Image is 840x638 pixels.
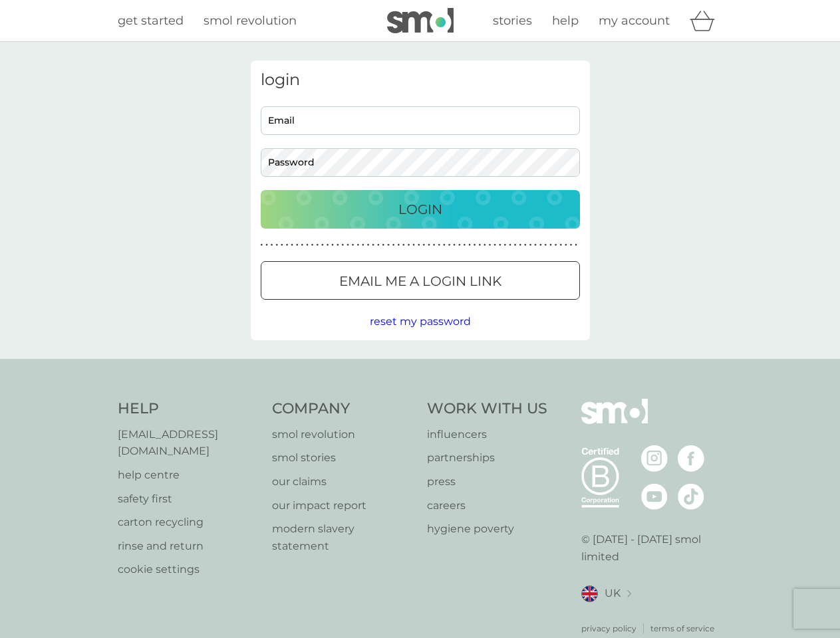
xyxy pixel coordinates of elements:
[427,473,547,490] a: press
[272,473,414,490] p: our claims
[499,242,501,249] p: ●
[418,242,420,249] p: ●
[372,242,374,249] p: ●
[427,449,547,467] a: partnerships
[443,242,446,249] p: ●
[581,622,636,635] p: privacy policy
[261,261,580,300] button: Email me a login link
[316,242,319,249] p: ●
[261,70,580,90] h3: login
[118,514,259,531] p: carton recycling
[118,561,259,578] a: cookie settings
[272,449,414,467] a: smol stories
[296,242,299,249] p: ●
[605,585,621,602] span: UK
[493,242,496,249] p: ●
[552,11,579,31] a: help
[570,242,573,249] p: ●
[678,445,704,472] img: visit the smol Facebook page
[493,11,532,31] a: stories
[397,242,400,249] p: ●
[321,242,324,249] p: ●
[427,426,547,443] a: influencers
[402,242,405,249] p: ●
[514,242,517,249] p: ●
[118,399,259,419] h4: Help
[529,242,532,249] p: ●
[581,399,648,444] img: smol
[352,242,354,249] p: ●
[272,520,414,554] a: modern slavery statement
[581,531,723,565] p: © [DATE] - [DATE] smol limited
[599,11,670,31] a: my account
[412,242,415,249] p: ●
[347,242,349,249] p: ●
[204,13,297,28] span: smol revolution
[519,242,521,249] p: ●
[382,242,385,249] p: ●
[275,242,278,249] p: ●
[468,242,471,249] p: ●
[453,242,456,249] p: ●
[552,13,579,28] span: help
[427,497,547,514] a: careers
[438,242,440,249] p: ●
[387,8,454,33] img: smol
[641,445,668,472] img: visit the smol Instagram page
[118,13,184,28] span: get started
[641,483,668,510] img: visit the smol Youtube page
[271,242,273,249] p: ●
[478,242,481,249] p: ●
[408,242,410,249] p: ●
[118,467,259,484] a: help centre
[599,13,670,28] span: my account
[272,497,414,514] a: our impact report
[678,483,704,510] img: visit the smol Tiktok page
[428,242,430,249] p: ●
[555,242,557,249] p: ●
[474,242,476,249] p: ●
[306,242,309,249] p: ●
[448,242,451,249] p: ●
[650,622,714,635] a: terms of service
[118,11,184,31] a: get started
[281,242,283,249] p: ●
[261,190,580,229] button: Login
[458,242,461,249] p: ●
[534,242,537,249] p: ●
[539,242,542,249] p: ●
[493,13,532,28] span: stories
[331,242,334,249] p: ●
[370,313,471,330] button: reset my password
[377,242,380,249] p: ●
[204,11,297,31] a: smol revolution
[464,242,466,249] p: ●
[356,242,359,249] p: ●
[339,270,501,292] p: Email me a login link
[118,490,259,508] a: safety first
[504,242,507,249] p: ●
[559,242,562,249] p: ●
[272,426,414,443] a: smol revolution
[581,585,598,602] img: UK flag
[327,242,329,249] p: ●
[549,242,552,249] p: ●
[265,242,268,249] p: ●
[118,538,259,555] a: rinse and return
[423,242,426,249] p: ●
[392,242,395,249] p: ●
[575,242,577,249] p: ●
[367,242,370,249] p: ●
[433,242,436,249] p: ●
